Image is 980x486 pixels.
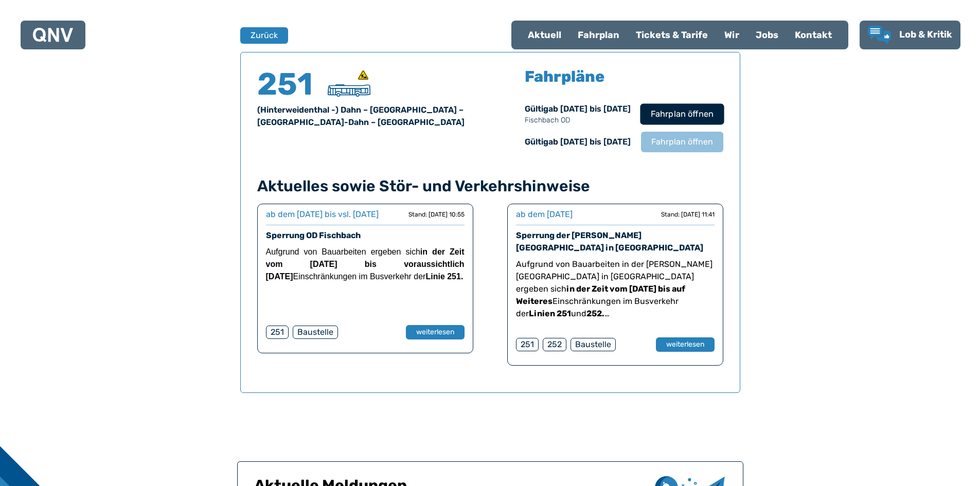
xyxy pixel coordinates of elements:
strong: 252. [586,309,610,318]
button: Fahrplan öffnen [641,132,723,152]
button: Fahrplan öffnen [640,103,724,124]
div: Stand: [DATE] 11:41 [661,210,715,219]
a: QNV Logo [33,25,73,45]
div: ab dem [DATE] bis vsl. [DATE] [266,208,379,221]
h4: Aktuelles sowie Stör- und Verkehrshinweise [257,177,723,195]
h4: 251 [257,69,319,100]
h5: Fahrpläne [525,69,604,84]
strong: in der Zeit vom [DATE] bis voraussichtlich [DATE] [266,247,465,281]
span: Lob & Kritik [899,29,952,40]
a: Fahrplan [569,22,628,48]
div: 252 [543,338,566,351]
a: Sperrung der [PERSON_NAME][GEOGRAPHIC_DATA] in [GEOGRAPHIC_DATA] [516,230,703,253]
a: Lob & Kritik [868,26,952,44]
div: 251 [516,338,539,351]
strong: in der Zeit vom [DATE] bis auf Weiteres [516,284,685,306]
div: 251 [266,326,289,339]
img: QNV Logo [33,28,73,42]
p: Aufgrund von Bauarbeiten in der [PERSON_NAME][GEOGRAPHIC_DATA] in [GEOGRAPHIC_DATA] ergeben sich ... [516,258,715,320]
a: Tickets & Tarife [628,22,716,48]
div: Stand: [DATE] 10:55 [408,210,465,219]
a: Sperrung OD Fischbach [266,230,361,240]
p: Fischbach OD [525,115,631,125]
button: weiterlesen [406,325,465,339]
div: Gültig ab [DATE] bis [DATE] [525,136,631,148]
a: Kontakt [787,22,840,48]
strong: Linie 251. [425,272,463,281]
a: Jobs [747,22,787,48]
button: Zurück [240,27,288,44]
div: (Hinterweidenthal -) Dahn – [GEOGRAPHIC_DATA] – [GEOGRAPHIC_DATA]-Dahn – [GEOGRAPHIC_DATA] [257,104,478,129]
div: Baustelle [293,326,338,339]
img: Überlandbus [328,84,370,97]
a: Zurück [240,27,281,44]
span: Aufgrund von Bauarbeiten ergeben sich Einschränkungen im Busverkehr der [266,247,465,281]
span: Fahrplan öffnen [651,136,713,148]
span: Fahrplan öffnen [650,108,713,120]
a: Aktuell [520,22,569,48]
strong: Linien 251 [529,309,571,318]
div: ab dem [DATE] [516,208,573,221]
a: Wir [716,22,747,48]
div: Gültig ab [DATE] bis [DATE] [525,103,631,125]
button: weiterlesen [656,337,715,352]
div: Baustelle [571,338,616,351]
